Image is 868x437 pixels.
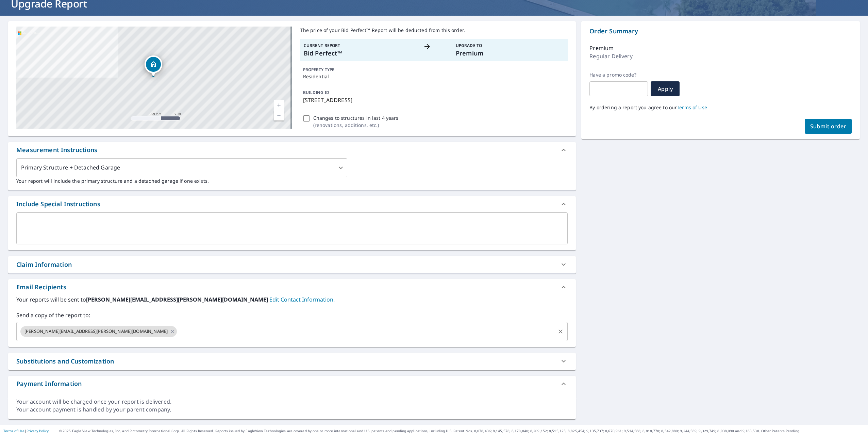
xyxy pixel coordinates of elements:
[656,85,674,93] span: Apply
[145,55,162,77] div: Dropped pin, building 1, Residential property, 16852 Mansfield St Detroit, MI 48235
[8,142,576,158] div: Measurement Instructions
[313,122,399,129] p: ( renovations, additions, etc. )
[16,295,568,304] label: Your reports will be sent to
[8,256,576,273] div: Claim Information
[3,428,24,433] a: Terms of Use
[456,49,564,58] p: Premium
[274,110,284,120] a: Current Level 17, Zoom Out
[16,357,114,366] div: Substitutions and Customization
[589,52,632,60] p: Regular Delivery
[303,90,329,95] p: BUILDING ID
[651,81,680,96] button: Apply
[20,328,172,335] span: [PERSON_NAME][EMAIL_ADDRESS][PERSON_NAME][DOMAIN_NAME]
[27,428,49,433] a: Privacy Policy
[589,72,648,78] label: Have a promo code?
[810,123,847,130] span: Submit order
[8,196,576,212] div: Include Special Instructions
[456,43,564,49] p: Upgrade To
[16,406,568,414] div: Your account payment is handled by your parent company.
[20,326,177,337] div: [PERSON_NAME][EMAIL_ADDRESS][PERSON_NAME][DOMAIN_NAME]
[303,67,565,73] p: PROPERTY TYPE
[3,429,49,433] p: |
[16,177,568,184] p: Your report will include the primary structure and a detached garage if one exists.
[86,296,269,303] b: [PERSON_NAME][EMAIL_ADDRESS][PERSON_NAME][DOMAIN_NAME]
[8,279,576,295] div: Email Recipients
[16,158,347,177] div: Primary Structure + Detached Garage
[304,49,412,58] p: Bid Perfect™
[16,260,72,269] div: Claim Information
[300,27,568,34] p: The price of your Bid Perfect™ Report will be deducted from this order.
[589,27,852,36] p: Order Summary
[269,296,335,303] a: EditContactInfo
[805,119,852,134] button: Submit order
[8,376,576,392] div: Payment Information
[274,100,284,110] a: Current Level 17, Zoom In
[589,44,614,52] p: Premium
[16,145,97,155] div: Measurement Instructions
[304,43,412,49] p: Current Report
[8,353,576,370] div: Substitutions and Customization
[16,398,568,406] div: Your account will be charged once your report is delivered.
[303,73,565,80] p: Residential
[303,96,565,104] p: [STREET_ADDRESS]
[16,282,66,292] div: Email Recipients
[313,114,399,122] p: Changes to structures in last 4 years
[677,104,707,111] a: Terms of Use
[16,311,568,319] label: Send a copy of the report to:
[16,199,100,209] div: Include Special Instructions
[16,379,82,388] div: Payment Information
[589,104,852,111] p: By ordering a report you agree to our
[556,327,565,336] button: Clear
[59,428,865,434] p: © 2025 Eagle View Technologies, Inc. and Pictometry International Corp. All Rights Reserved. Repo...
